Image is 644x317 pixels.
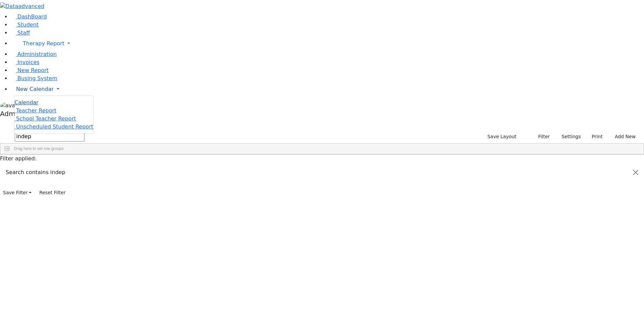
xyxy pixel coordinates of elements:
button: Settings [553,131,584,142]
button: Print [584,131,606,142]
a: Administration [11,51,57,57]
button: Filter [530,131,553,142]
span: School Teacher Report [16,115,76,122]
a: Student [11,21,39,28]
span: New Report [17,67,49,73]
span: New Calendar [16,86,54,92]
button: Save Layout [484,131,519,142]
span: Therapy Report [23,40,64,47]
a: Invoices [11,59,40,65]
input: Search [15,131,85,142]
a: Busing System [11,75,57,82]
button: Add New [608,131,639,142]
a: New Calendar [11,83,644,96]
a: Teacher Report [14,107,56,114]
span: Student [17,21,39,28]
a: Unscheduled Student Report [14,123,93,130]
a: New Report [11,67,49,73]
span: Administration [17,51,57,57]
span: Invoices [17,59,40,65]
span: Drag here to set row groups [14,146,64,151]
a: School Teacher Report [14,115,76,122]
button: Reset Filter [36,188,68,198]
span: Teacher Report [16,107,56,114]
a: Therapy Report [11,37,644,50]
span: Busing System [17,75,57,82]
button: Close [628,163,644,182]
span: Calendar [14,99,39,106]
a: DashBoard [11,13,47,20]
ul: Therapy Report [14,96,94,134]
a: Calendar [14,99,39,107]
span: DashBoard [17,13,47,20]
a: Staff [11,30,30,36]
span: Unscheduled Student Report [16,123,93,130]
span: Staff [17,30,30,36]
